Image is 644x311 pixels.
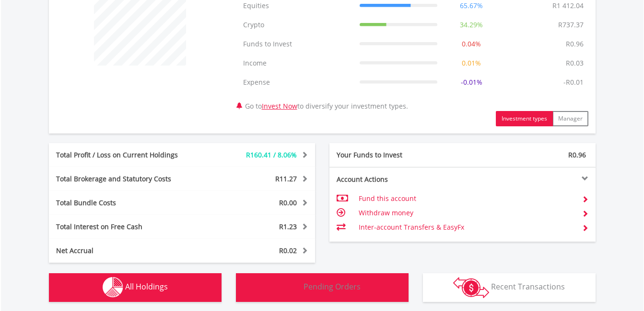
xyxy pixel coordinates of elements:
[238,73,355,92] td: Expense
[49,198,204,208] div: Total Bundle Costs
[246,150,297,159] span: R160.41 / 8.06%
[279,222,297,231] span: R1.23
[279,246,297,255] span: R0.02
[568,150,586,159] span: R0.96
[442,15,501,34] td: 34.29%
[329,175,463,184] div: Account Actions
[238,54,355,73] td: Income
[496,111,553,126] button: Investment types
[423,273,596,302] button: Recent Transactions
[49,174,204,184] div: Total Brokerage and Statutory Costs
[359,206,574,220] td: Withdraw money
[236,273,409,302] button: Pending Orders
[275,174,297,183] span: R11.27
[442,34,501,54] td: 0.04%
[279,198,297,207] span: R0.00
[49,150,204,160] div: Total Profit / Loss on Current Holdings
[262,101,297,111] a: Invest Now
[561,54,588,73] td: R0.03
[491,281,565,292] span: Recent Transactions
[442,54,501,73] td: 0.01%
[559,73,588,92] td: -R0.01
[238,15,355,34] td: Crypto
[552,111,588,126] button: Manager
[442,73,501,92] td: -0.01%
[453,277,489,298] img: transactions-zar-wht.png
[553,15,588,34] td: R737.37
[329,150,463,160] div: Your Funds to Invest
[49,222,204,232] div: Total Interest on Free Cash
[359,191,574,206] td: Fund this account
[304,281,361,292] span: Pending Orders
[359,220,574,234] td: Inter-account Transfers & EasyFx
[561,34,588,54] td: R0.96
[238,34,355,54] td: Funds to Invest
[103,277,123,298] img: holdings-wht.png
[125,281,168,292] span: All Holdings
[283,277,302,298] img: pending_instructions-wht.png
[49,273,222,302] button: All Holdings
[49,246,204,255] div: Net Accrual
